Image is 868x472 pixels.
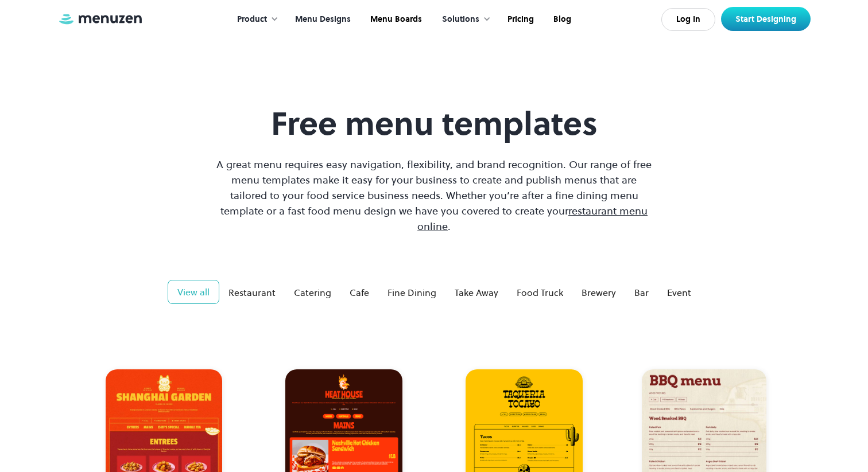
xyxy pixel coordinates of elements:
[661,8,715,31] a: Log In
[442,13,479,26] div: Solutions
[582,286,616,299] div: Brewery
[237,13,267,26] div: Product
[497,2,542,37] a: Pricing
[294,286,331,299] div: Catering
[542,2,580,37] a: Blog
[228,286,276,299] div: Restaurant
[226,2,284,37] div: Product
[455,286,498,299] div: Take Away
[359,2,431,37] a: Menu Boards
[517,286,563,299] div: Food Truck
[177,285,210,299] div: View all
[431,2,497,37] div: Solutions
[284,2,359,37] a: Menu Designs
[214,104,654,143] h1: Free menu templates
[721,7,811,31] a: Start Designing
[214,157,654,234] p: A great menu requires easy navigation, flexibility, and brand recognition. Our range of free menu...
[634,286,649,299] div: Bar
[350,286,369,299] div: Cafe
[667,286,691,299] div: Event
[387,286,436,299] div: Fine Dining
